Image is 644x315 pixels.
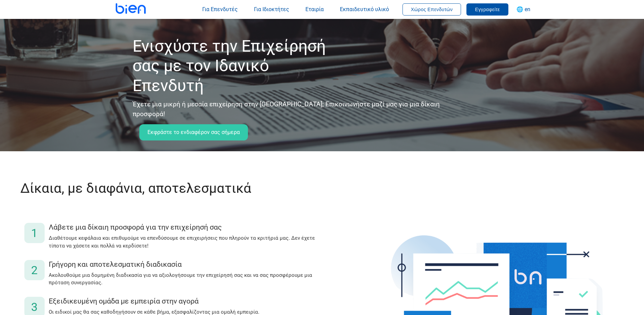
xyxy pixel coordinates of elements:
[402,6,461,12] a: Χώρος Επενδυτών
[475,7,500,12] span: Εγγραφείτε
[133,100,440,118] font: Έχετε μια μικρή ή μεσαία επιχείρηση στην [GEOGRAPHIC_DATA]; Επικοινωνήστε μαζί μας για μια δίκαιη...
[340,6,389,12] span: Εκπαιδευτικό υλικό
[202,6,238,12] span: Για Επενδυτές
[516,6,530,12] span: 🌐 en
[402,3,461,16] button: Χώρος Επενδυτών
[49,223,318,232] div: Λάβετε μια δίκαιη προσφορά για την επιχείρησή σας
[305,6,324,12] span: Εταιρία
[133,36,326,95] font: Ενισχύστε την Επιχείρησή σας με τον Ιδανικό Επενδυτή
[49,271,318,287] p: Ακολουθούμε μια δομημένη διαδικασία για να αξιολογήσουμε την επιχείρησή σας και να σας προσφέρουμ...
[466,3,508,16] button: Εγγραφείτε
[254,6,289,12] span: Για Ιδιοκτήτες
[20,180,251,196] font: Δίκαια, με διαφάνια, αποτελεσματικά
[147,129,240,135] font: Εκφράστε το ενδιαφέρον σας σήμερα
[31,300,38,314] font: 3
[31,226,38,240] font: 1
[49,297,318,306] div: Εξειδικευμένη ομάδα με εμπειρία στην αγορά
[49,234,318,250] p: Διαθέτουμε κεφάλαια και επιθυμούμε να επενδύσουμε σε επιχειρήσεις που πληρούν τα κριτήριά μας. Δε...
[49,260,318,269] div: Γρήγορη και αποτελεσματική διαδικασία
[411,7,453,12] span: Χώρος Επενδυτών
[31,263,38,277] font: 2
[466,6,508,12] a: Εγγραφείτε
